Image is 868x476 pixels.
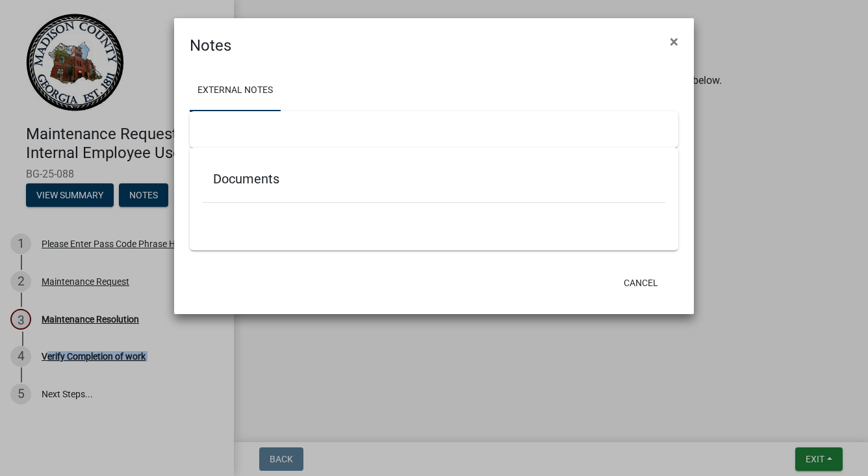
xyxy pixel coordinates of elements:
button: Cancel [613,271,669,295]
h5: Documents [213,171,655,187]
h4: Notes [190,34,231,57]
a: External Notes [190,70,281,112]
span: × [670,33,678,51]
button: Close [659,23,689,60]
